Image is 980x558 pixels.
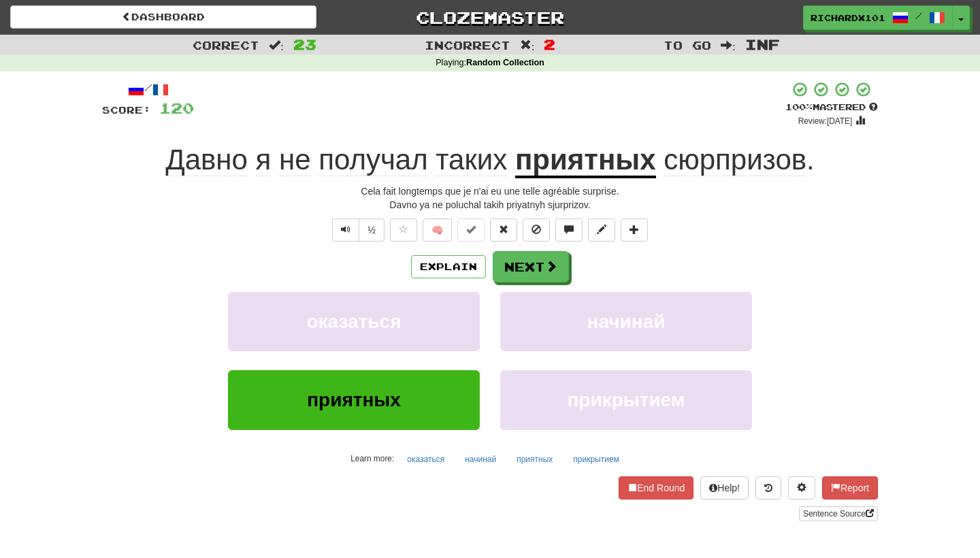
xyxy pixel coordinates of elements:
span: начинай [587,311,666,332]
small: Review: [DATE] [798,116,853,126]
span: получал [318,144,427,176]
span: 2 [544,36,555,52]
button: Favorite sentence (alt+f) [390,218,417,242]
button: End Round [619,476,693,499]
span: 23 [293,36,316,52]
span: оказаться [307,311,402,332]
button: Play sentence audio (ctl+space) [332,218,359,242]
a: Sentence Source [799,506,878,521]
button: Help! [700,476,749,499]
div: Cela fait longtemps que je n'ai eu une telle agréable surprise. [102,184,878,198]
span: : [721,39,736,51]
button: Next [493,251,569,282]
button: начинай [500,292,752,351]
span: . [656,144,815,176]
span: не [279,144,311,176]
div: / [102,81,194,98]
span: я [256,144,272,176]
div: Mastered [785,101,878,114]
button: 🧠 [423,218,452,242]
button: Report [822,476,878,499]
button: Explain [411,255,486,278]
span: Correct [193,38,259,52]
button: приятных [509,449,560,470]
button: Round history (alt+y) [755,476,781,499]
span: 120 [159,99,194,116]
button: ½ [359,218,385,242]
div: Text-to-speech controls [329,218,385,242]
button: оказаться [399,449,452,470]
a: RichardX101 / [803,5,953,30]
button: Add to collection (alt+a) [621,218,648,242]
span: Inf [745,36,780,52]
a: Clozemaster [337,5,643,29]
span: RichardX101 [811,12,885,24]
u: приятных [515,144,656,178]
strong: Random Collection [466,58,544,67]
span: приятных [307,389,401,410]
button: оказаться [228,292,480,351]
button: приятных [228,370,480,429]
span: Incorrect [425,38,510,52]
span: To go [664,38,711,52]
span: / [915,11,922,20]
span: Давно [165,144,248,176]
span: : [269,39,284,51]
button: прикрытием [566,449,627,470]
span: прикрытием [567,389,685,410]
small: Learn more: [350,454,394,463]
button: Ignore sentence (alt+i) [523,218,550,242]
button: начинай [457,449,504,470]
button: Set this sentence to 100% Mastered (alt+m) [457,218,485,242]
button: прикрытием [500,370,752,429]
span: сюрпризов [664,144,806,176]
button: Edit sentence (alt+d) [588,218,615,242]
button: Reset to 0% Mastered (alt+r) [490,218,517,242]
a: Dashboard [10,5,316,29]
div: Davno ya ne poluchal takih priyatnyh sjurprizov. [102,198,878,212]
span: : [520,39,535,51]
button: Discuss sentence (alt+u) [555,218,583,242]
span: Score: [102,104,151,116]
span: 100 % [785,101,813,112]
span: таких [436,144,507,176]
